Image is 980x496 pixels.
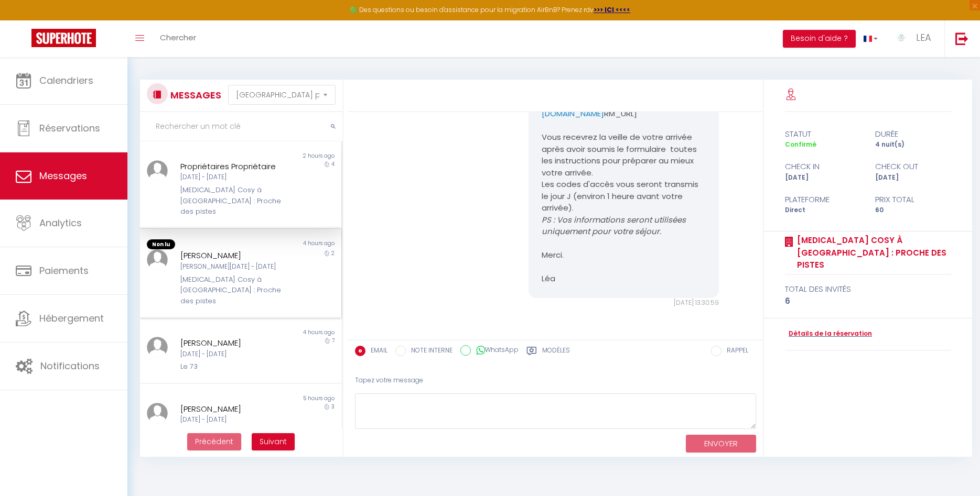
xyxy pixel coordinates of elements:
label: NOTE INTERNE [406,346,453,357]
p: Vous recevrez la veille de votre arrivée après avoir soumis le formulaire toutes les instructions... [542,131,706,179]
div: 2 hours ago [241,152,341,160]
span: Calendriers [39,74,93,87]
label: Modèles [542,346,570,359]
span: 7 [332,337,335,345]
a: Chercher [152,20,204,57]
div: [DATE] - [DATE] [180,415,284,425]
label: EMAIL [365,346,387,357]
div: 4 hours ago [241,239,341,250]
span: Réservations [39,122,100,135]
span: Précédent [195,436,233,447]
div: [DATE] 13:30:59 [529,298,719,308]
img: ... [893,30,909,46]
span: Chercher [160,32,196,43]
div: [PERSON_NAME] [180,403,284,415]
div: [MEDICAL_DATA] Cosy à [GEOGRAPHIC_DATA] : Proche des pistes [180,274,284,306]
div: check in [778,160,868,173]
button: Next [252,433,295,451]
div: Plateforme [778,193,868,206]
div: Direct [778,205,868,215]
p: Les codes d'accès vous seront transmis le jour J (environ 1 heure avant votre arrivée). [542,179,706,214]
div: 4 hours ago [241,328,341,337]
div: Le 73 [180,361,284,372]
div: Propriétaires Propriétaire [180,160,284,173]
a: Détails de la réservation [785,329,872,339]
div: Prix total [868,193,959,206]
div: [DATE] - [DATE] [180,172,284,182]
span: Messages [39,169,87,182]
div: 60 [868,205,959,215]
button: Previous [187,433,241,451]
label: WhatsApp [471,345,519,357]
label: RAPPEL [721,346,748,357]
span: 2 [331,249,335,257]
span: LEA [916,31,931,44]
span: Confirmé [785,140,816,149]
div: total des invités [785,283,951,295]
div: durée [868,128,959,140]
div: 4 nuit(s) [868,140,959,150]
em: PS : Vos informations seront utilisées uniquement pour votre séjour. [542,214,688,237]
span: Non lu [147,239,175,250]
div: [DATE] [868,173,959,183]
h3: MESSAGES [168,83,221,107]
a: ... LEA [886,20,944,57]
img: ... [147,249,168,270]
div: [PERSON_NAME] [180,249,284,262]
span: Hébergement [39,312,104,325]
div: [DATE] - [DATE] [180,349,284,359]
div: Tapez votre message [355,368,756,393]
img: ... [147,403,168,424]
img: ... [147,160,168,181]
span: Notifications [40,359,100,372]
a: [MEDICAL_DATA] Cosy à [GEOGRAPHIC_DATA] : Proche des pistes [793,234,951,271]
div: [DATE] [778,173,868,183]
span: Analytics [39,216,82,229]
img: ... [147,337,168,358]
span: 4 [331,160,335,168]
div: check out [868,160,959,173]
div: [PERSON_NAME][DATE] - [DATE] [180,262,284,272]
span: Paiements [39,264,89,277]
input: Rechercher un mot clé [140,112,342,141]
img: logout [955,32,968,45]
p: Merci. [542,249,706,261]
button: Besoin d'aide ? [783,30,856,48]
div: [MEDICAL_DATA] Cosy à [GEOGRAPHIC_DATA] : Proche des pistes [180,185,284,217]
a: >>> ICI <<<< [594,5,630,14]
div: 5 hours ago [241,394,341,403]
div: Le 73 [180,427,284,438]
p: Léa [542,273,706,285]
div: statut [778,128,868,140]
span: 3 [331,403,335,411]
span: Suivant [260,436,287,447]
div: [PERSON_NAME] [180,337,284,349]
div: 6 [785,295,951,307]
img: Super Booking [31,29,96,47]
button: ENVOYER [686,435,756,453]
